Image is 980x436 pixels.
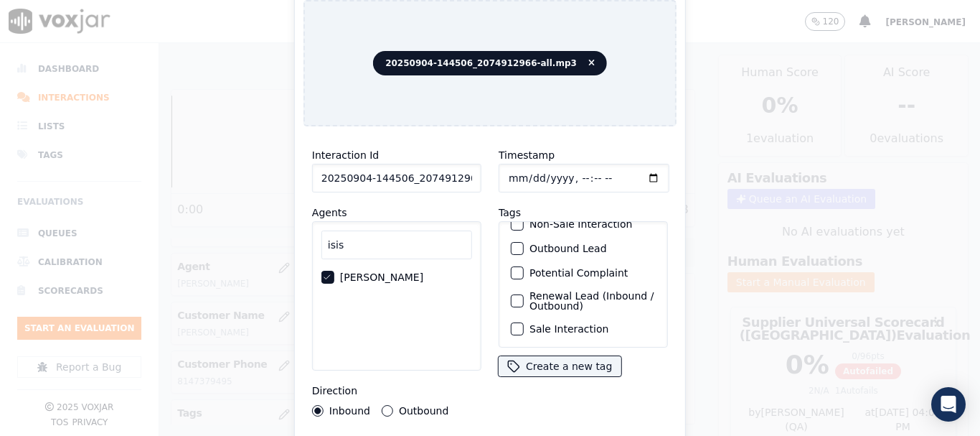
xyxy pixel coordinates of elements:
[529,324,608,334] label: Sale Interaction
[529,291,656,311] label: Renewal Lead (Inbound / Outbound)
[329,406,370,416] label: Inbound
[529,268,628,278] label: Potential Complaint
[499,356,621,376] button: Create a new tag
[499,207,521,218] label: Tags
[499,149,555,161] label: Timestamp
[312,149,379,161] label: Interaction Id
[399,406,448,416] label: Outbound
[373,51,607,75] span: 20250904-144506_2074912966-all.mp3
[931,387,966,422] div: Open Intercom Messenger
[312,164,481,193] input: reference id, file name, etc
[321,231,472,259] input: Search Agents...
[529,243,607,254] label: Outbound Lead
[312,207,347,218] label: Agents
[340,272,423,282] label: [PERSON_NAME]
[529,219,632,229] label: Non-Sale Interaction
[312,385,357,396] label: Direction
